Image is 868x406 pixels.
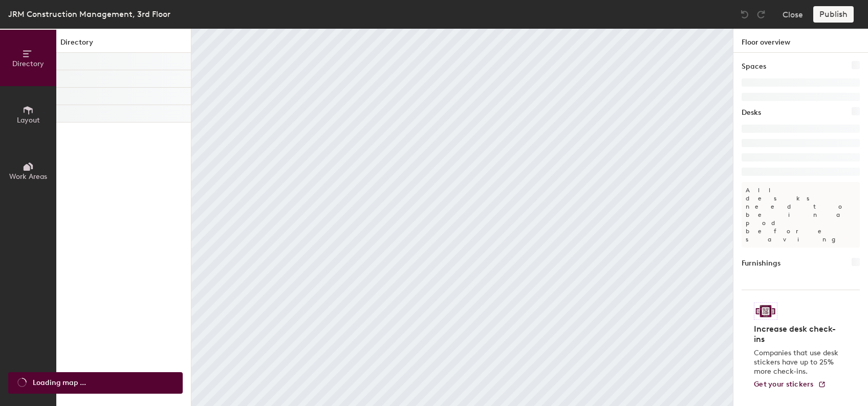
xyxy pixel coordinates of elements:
h1: Furnishings [742,258,780,269]
img: Undo [740,9,750,19]
img: Sticker logo [754,302,777,320]
h1: Spaces [742,61,766,72]
button: Close [783,6,803,23]
h1: Desks [742,107,761,118]
img: Redo [756,9,766,19]
p: Companies that use desk stickers have up to 25% more check-ins. [754,349,841,376]
div: JRM Construction Management, 3rd Floor [8,8,170,21]
canvas: Map [191,29,733,406]
span: Layout [17,116,40,125]
a: Get your stickers [754,380,826,389]
h1: Floor overview [733,29,868,53]
span: Get your stickers [754,380,814,389]
span: Directory [12,59,44,68]
p: All desks need to be in a pod before saving [742,182,860,248]
h4: Increase desk check-ins [754,324,841,344]
span: Loading map ... [33,377,86,389]
span: Work Areas [9,172,47,181]
h1: Directory [56,37,191,53]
